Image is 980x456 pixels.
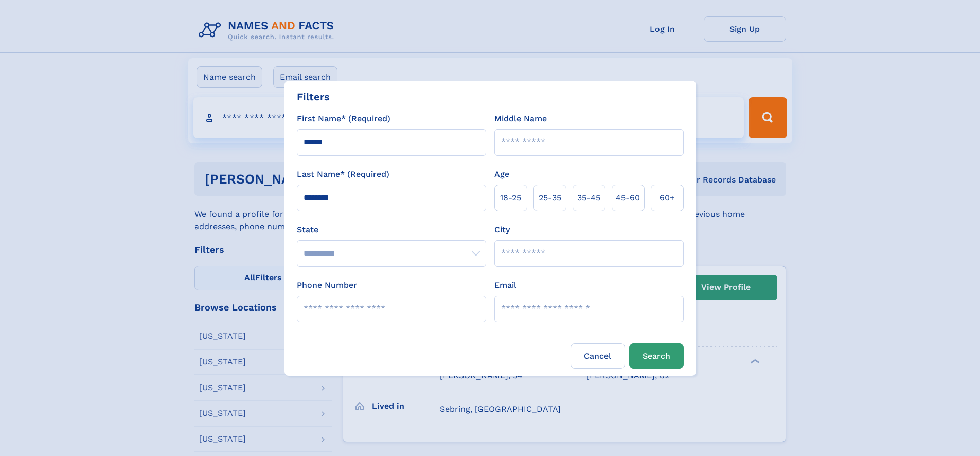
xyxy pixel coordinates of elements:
[616,192,640,204] span: 45‑60
[629,343,684,369] button: Search
[494,224,510,236] label: City
[577,192,600,204] span: 35‑45
[539,192,561,204] span: 25‑35
[494,113,547,125] label: Middle Name
[494,279,516,291] label: Email
[297,224,486,236] label: State
[297,113,390,125] label: First Name* (Required)
[297,279,357,291] label: Phone Number
[494,168,509,180] label: Age
[660,192,675,204] span: 60+
[297,89,330,104] div: Filters
[500,192,521,204] span: 18‑25
[571,343,625,369] label: Cancel
[297,168,389,180] label: Last Name* (Required)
